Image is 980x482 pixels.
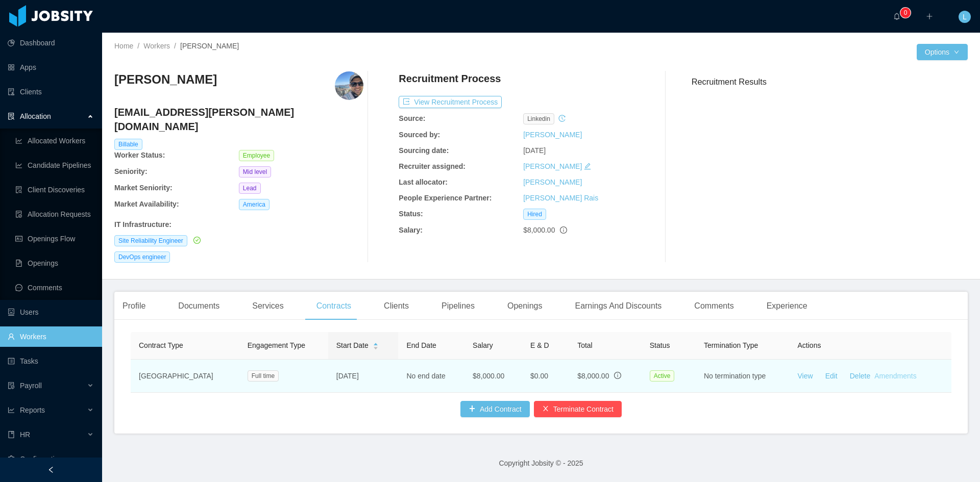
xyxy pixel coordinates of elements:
a: icon: robotUsers [8,302,94,322]
i: icon: check-circle [193,237,201,244]
i: icon: solution [8,113,15,120]
button: Optionsicon: down [917,44,968,60]
button: Edit [813,368,846,384]
b: Last allocator: [399,178,448,186]
td: No end date [398,360,464,393]
a: icon: messageComments [15,277,94,298]
img: 318f7dc4-f53f-47f2-9329-74d261433e93_6654a2e70da29-400w.png [335,71,363,100]
span: DevOps engineer [114,251,170,263]
span: [DATE] [523,146,546,155]
b: Seniority: [114,167,148,175]
span: Status [650,341,670,349]
a: Delete [850,372,870,380]
span: Actions [798,341,821,349]
i: icon: file-protect [8,382,15,389]
i: icon: caret-down [373,345,378,348]
h4: Recruitment Process [399,71,501,86]
span: E & D [530,341,549,349]
div: Profile [114,292,154,320]
td: [DATE] [328,360,399,393]
b: Worker Status: [114,151,165,159]
span: Billable [114,139,142,150]
a: icon: file-doneAllocation Requests [15,204,94,224]
b: Salary: [399,226,423,234]
div: Openings [499,292,551,320]
i: icon: edit [584,163,591,170]
span: Mid level [239,166,271,177]
span: Employee [239,150,274,161]
span: Lead [239,183,261,194]
h3: [PERSON_NAME] [114,71,217,88]
a: icon: auditClients [8,82,94,102]
a: icon: file-searchClient Discoveries [15,180,94,200]
span: Reports [20,406,45,414]
i: icon: bell [893,13,900,20]
span: Engagement Type [248,341,305,349]
i: icon: book [8,431,15,438]
span: Allocation [20,112,51,120]
div: Services [244,292,291,320]
span: info-circle [560,226,567,234]
div: Comments [686,292,742,320]
b: Market Availability: [114,200,179,208]
a: [PERSON_NAME] [523,162,582,170]
span: End Date [406,341,436,349]
span: America [239,199,269,210]
div: Contracts [308,292,359,320]
td: [GEOGRAPHIC_DATA] [131,360,239,393]
button: icon: exportView Recruitment Process [399,96,502,108]
span: Start Date [336,340,369,351]
i: icon: line-chart [8,407,15,414]
span: Full time [248,370,279,382]
b: Market Seniority: [114,184,173,192]
span: $8,000.00 [577,372,609,380]
a: [PERSON_NAME] [523,178,582,186]
span: info-circle [614,372,621,379]
div: Pipelines [433,292,483,320]
span: [PERSON_NAME] [180,42,239,50]
button: icon: plusAdd Contract [460,401,530,417]
b: Recruiter assigned: [399,162,465,170]
a: icon: check-circle [191,236,201,244]
a: [PERSON_NAME] [523,131,582,139]
span: Payroll [20,382,42,390]
span: / [174,42,176,50]
sup: 0 [900,8,911,18]
span: HR [20,430,30,439]
a: Home [114,42,133,50]
b: Sourced by: [399,131,440,139]
a: icon: exportView Recruitment Process [399,98,502,106]
i: icon: plus [926,13,933,20]
a: icon: profileTasks [8,351,94,371]
div: Earnings And Discounts [567,292,670,320]
a: icon: line-chartCandidate Pipelines [15,155,94,175]
span: Salary [473,341,493,349]
a: View [798,372,813,380]
a: Edit [825,372,838,380]
b: People Experience Partner: [399,194,492,202]
a: icon: line-chartAllocated Workers [15,131,94,151]
span: Configuration [20,455,62,463]
div: Sort [373,341,379,348]
div: Documents [170,292,228,320]
span: linkedin [523,113,554,124]
a: icon: appstoreApps [8,57,94,78]
b: Source: [399,114,425,122]
i: icon: caret-up [373,342,378,345]
a: Workers [143,42,170,50]
span: Total [577,341,593,349]
i: icon: history [558,115,566,122]
a: [PERSON_NAME] Rais [523,194,598,202]
span: $8,000.00 [523,226,555,234]
span: L [963,11,967,23]
i: icon: setting [8,455,15,463]
span: Contract Type [139,341,183,349]
span: Termination Type [704,341,758,349]
span: Site Reliability Engineer [114,235,187,246]
b: Status: [399,210,423,218]
h3: Recruitment Results [692,75,968,88]
span: $0.00 [530,372,548,380]
a: icon: file-textOpenings [15,253,94,273]
td: No termination type [696,360,790,393]
a: Amendments [874,372,916,380]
